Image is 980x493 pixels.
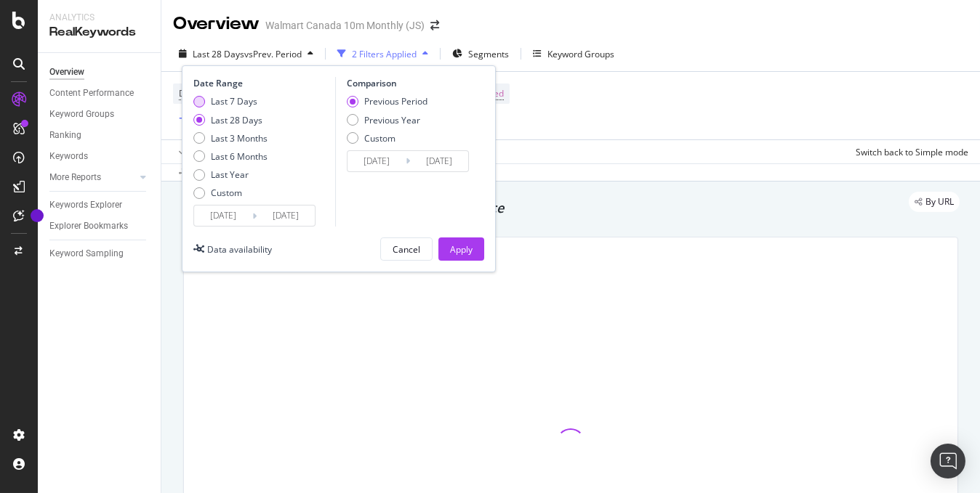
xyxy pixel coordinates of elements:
[410,151,468,171] input: End Date
[49,197,122,213] div: Keywords Explorer
[193,187,268,199] div: Custom
[211,114,262,126] div: Last 28 Days
[49,65,150,80] a: Overview
[364,132,395,144] div: Custom
[257,205,315,226] input: End Date
[49,86,134,101] div: Content Performance
[194,205,252,226] input: Start Date
[49,197,150,213] a: Keywords Explorer
[211,132,268,144] div: Last 3 Months
[211,95,257,107] div: Last 7 Days
[393,243,420,256] div: Cancel
[211,187,242,199] div: Custom
[909,192,960,212] div: legacy label
[244,48,302,60] span: vs Prev. Period
[347,77,473,89] div: Comparison
[49,149,150,164] a: Keywords
[49,219,128,234] div: Explorer Bookmarks
[49,65,84,80] div: Overview
[49,246,150,261] a: Keyword Sampling
[547,48,614,60] div: Keyword Groups
[193,150,268,163] div: Last 6 Months
[173,140,215,163] button: Apply
[193,132,268,144] div: Last 3 Months
[450,243,473,256] div: Apply
[179,87,206,99] span: Device
[49,246,124,261] div: Keyword Sampling
[446,42,515,65] button: Segments
[193,114,268,126] div: Last 28 Days
[364,114,420,126] div: Previous Year
[931,444,965,478] div: Open Intercom Messenger
[193,95,268,107] div: Last 7 Days
[49,170,101,185] div: More Reports
[49,107,114,122] div: Keyword Groups
[438,237,484,261] button: Apply
[347,132,427,144] div: Custom
[207,243,272,256] div: Data availability
[49,107,150,122] a: Keyword Groups
[265,18,425,33] div: Walmart Canada 10m Monthly (JS)
[211,150,268,163] div: Last 6 Months
[347,95,427,107] div: Previous Period
[468,48,509,60] span: Segments
[211,168,249,181] div: Last Year
[173,110,231,128] button: Add Filter
[352,48,417,60] div: 2 Filters Applied
[49,12,149,24] div: Analytics
[925,197,954,206] span: By URL
[49,128,81,143] div: Ranking
[193,48,244,60] span: Last 28 Days
[31,209,44,222] div: Tooltip anchor
[193,77,332,89] div: Date Range
[348,151,406,171] input: Start Date
[856,146,968,158] div: Switch back to Simple mode
[380,237,433,261] button: Cancel
[49,170,136,185] a: More Reports
[49,149,88,164] div: Keywords
[347,114,427,126] div: Previous Year
[49,219,150,234] a: Explorer Bookmarks
[173,12,260,36] div: Overview
[332,42,434,65] button: 2 Filters Applied
[364,95,427,107] div: Previous Period
[49,86,150,101] a: Content Performance
[527,42,620,65] button: Keyword Groups
[49,128,150,143] a: Ranking
[193,168,268,181] div: Last Year
[430,20,439,30] div: arrow-right-arrow-left
[49,24,149,41] div: RealKeywords
[173,42,319,65] button: Last 28 DaysvsPrev. Period
[850,140,968,163] button: Switch back to Simple mode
